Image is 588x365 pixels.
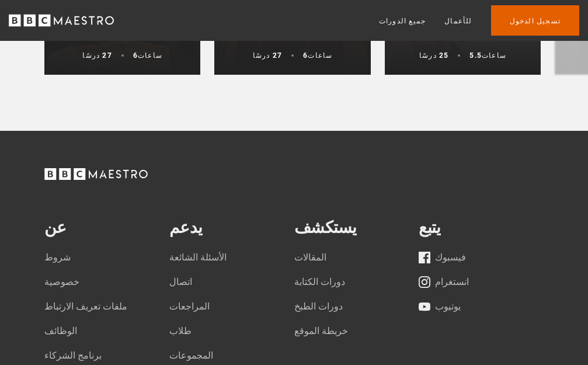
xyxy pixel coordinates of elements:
[294,215,357,237] font: يستكشف
[44,324,77,340] a: الوظائف
[82,51,112,60] font: 27 درسًا
[169,276,192,287] font: اتصال
[419,51,448,60] font: 25 درسًا
[294,251,326,266] a: المقالات
[44,300,127,315] a: ملفات تعريف الارتباط
[294,276,345,287] font: دورات الكتابة
[303,51,308,60] font: 6
[169,252,227,263] font: الأسئلة الشائعة
[9,12,114,29] svg: بي بي سي ماستر
[294,324,348,340] a: خريطة الموقع
[133,51,138,60] font: 6
[44,276,79,287] font: خصوصية
[44,252,71,263] font: شروط
[44,325,77,336] font: الوظائف
[379,17,426,25] font: جميع الدورات
[491,5,579,35] a: تسجيل الدخول
[253,51,282,60] font: 27 درسًا
[44,172,148,183] a: مايسترو بي بي سي، العودة إلى الأعلى
[169,349,213,364] a: المجموعات
[169,251,227,266] a: الأسئلة الشائعة
[379,5,579,35] nav: أساسي
[419,215,440,237] font: يتبع
[169,215,203,237] font: يدعم
[308,51,332,60] font: ساعات
[44,301,127,312] font: ملفات تعريف الارتباط
[482,51,506,60] font: ساعات
[44,350,102,361] font: برنامج الشركاء
[294,325,348,336] font: خريطة الموقع
[169,275,192,291] a: اتصال
[44,168,148,180] svg: مايسترو بي بي سي، العودة إلى الأعلى
[169,324,192,340] a: طلاب
[44,215,66,237] font: عن
[44,349,102,364] a: برنامج الشركاء
[44,275,79,291] a: خصوصية
[419,300,461,315] a: يوتيوب
[419,251,466,266] a: فيسبوك
[44,251,71,266] a: شروط
[379,15,426,27] a: جميع الدورات
[169,350,213,361] font: المجموعات
[435,276,469,287] font: انستغرام
[138,51,162,60] font: ساعات
[469,51,482,60] font: 5.5
[169,300,210,315] a: المراجعات
[169,301,210,312] font: المراجعات
[294,275,345,291] a: دورات الكتابة
[435,301,461,312] font: يوتيوب
[444,17,472,25] font: للأعمال
[294,300,343,315] a: دورات الطبخ
[419,275,469,291] a: انستغرام
[294,301,343,312] font: دورات الطبخ
[435,252,466,263] font: فيسبوك
[169,325,192,336] font: طلاب
[294,252,326,263] font: المقالات
[510,17,561,25] font: تسجيل الدخول
[444,15,472,27] a: للأعمال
